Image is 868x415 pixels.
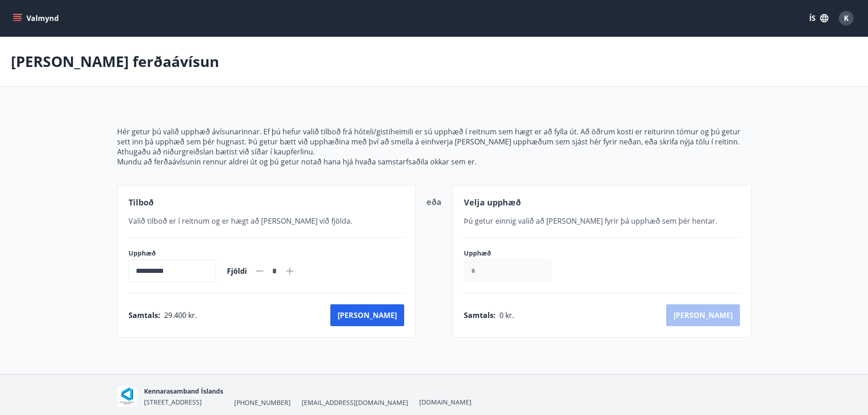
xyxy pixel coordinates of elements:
span: Samtals : [464,310,496,320]
span: [STREET_ADDRESS] [144,398,202,406]
span: Þú getur einnig valið að [PERSON_NAME] fyrir þá upphæð sem þér hentar. [464,216,717,226]
button: menu [11,10,62,26]
p: Athugaðu að niðurgreiðslan bætist við síðar í kaupferlinu. [117,147,751,157]
p: [PERSON_NAME] ferðaávísun [11,51,219,72]
p: Mundu að ferðaávísunin rennur aldrei út og þú getur notað hana hjá hvaða samstarfsaðila okkar sem... [117,157,751,167]
span: K [844,13,849,23]
span: 0 kr. [499,310,514,320]
label: Upphæð [464,249,560,258]
span: 29.400 kr. [164,310,197,320]
p: Hér getur þú valið upphæð ávísunarinnar. Ef þú hefur valið tilboð frá hóteli/gistiheimili er sú u... [117,127,751,147]
button: K [835,7,857,29]
label: Upphæð [128,249,216,258]
span: eða [426,196,442,207]
span: [PHONE_NUMBER] [234,398,291,407]
span: Valið tilboð er í reitnum og er hægt að [PERSON_NAME] við fjölda. [128,216,352,226]
span: Kennarasamband Íslands [144,387,223,395]
span: Tilboð [128,197,154,208]
button: [PERSON_NAME] [330,304,404,326]
button: ÍS [804,10,833,26]
span: [EMAIL_ADDRESS][DOMAIN_NAME] [302,398,408,407]
span: Samtals : [128,310,160,320]
img: AOgasd1zjyUWmx8qB2GFbzp2J0ZxtdVPFY0E662R.png [117,387,137,406]
a: [DOMAIN_NAME] [419,398,472,406]
span: Velja upphæð [464,197,521,208]
span: Fjöldi [227,266,247,276]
